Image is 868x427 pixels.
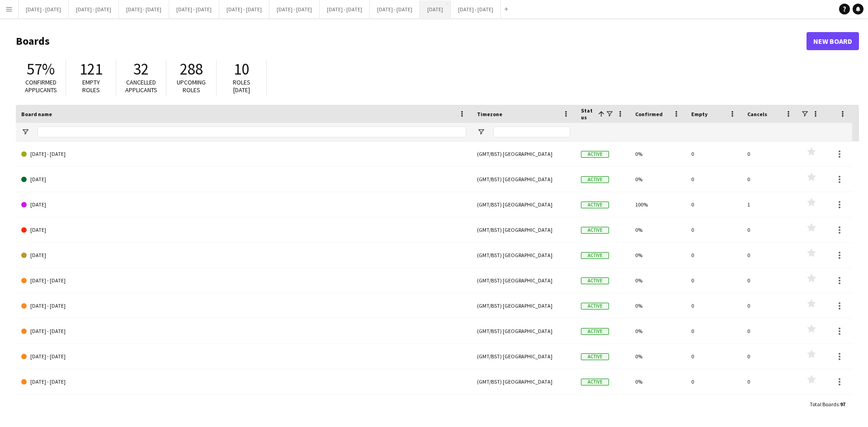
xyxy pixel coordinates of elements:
span: 121 [80,59,103,79]
button: [DATE] - [DATE] [219,0,269,18]
span: 57% [27,59,55,79]
a: [DATE] [21,243,466,268]
button: [DATE] - [DATE] [320,0,370,18]
div: 0 [686,293,742,318]
div: 0 [742,344,798,369]
div: 0% [630,394,686,419]
div: 0 [686,167,742,192]
input: Board name Filter Input [38,127,466,137]
span: Empty roles [82,78,100,94]
button: Open Filter Menu [21,128,29,136]
div: (GMT/BST) [GEOGRAPHIC_DATA] [472,268,576,293]
span: Confirmed [635,111,663,117]
div: : [810,395,845,413]
div: 0 [686,192,742,217]
span: Active [581,277,609,284]
button: [DATE] - [DATE] [451,0,501,18]
span: Total Boards [810,401,839,408]
button: [DATE] - [DATE] [370,0,420,18]
a: [DATE] - [DATE] [21,319,466,344]
a: [DATE] [21,217,466,243]
span: Active [581,227,609,234]
span: Active [581,328,609,335]
div: (GMT/BST) [GEOGRAPHIC_DATA] [472,369,576,394]
div: 0 [742,167,798,192]
span: Cancelled applicants [125,78,157,94]
div: 0 [742,243,798,267]
div: (GMT/BST) [GEOGRAPHIC_DATA] [472,344,576,369]
span: Roles [DATE] [233,78,250,94]
div: 0 [686,217,742,242]
span: 97 [840,401,845,408]
div: 0% [630,167,686,192]
span: Upcoming roles [177,78,206,94]
span: Active [581,202,609,208]
a: [DATE] [21,192,466,217]
div: (GMT/BST) [GEOGRAPHIC_DATA] [472,394,576,419]
div: 0 [742,217,798,242]
span: Empty [691,111,708,117]
div: 0 [686,268,742,293]
button: [DATE] - [DATE] [169,0,219,18]
div: 0 [742,394,798,419]
span: Active [581,151,609,158]
a: New Board [807,32,859,50]
div: 0 [742,268,798,293]
div: 0 [742,369,798,394]
div: (GMT/BST) [GEOGRAPHIC_DATA] [472,243,576,267]
div: 0% [630,319,686,343]
div: 1 [742,192,798,217]
div: 0 [686,141,742,166]
a: [DATE] - [DATE] [21,141,466,167]
div: (GMT/BST) [GEOGRAPHIC_DATA] [472,319,576,343]
div: 0% [630,344,686,369]
input: Timezone Filter Input [493,127,570,137]
div: (GMT/BST) [GEOGRAPHIC_DATA] [472,192,576,217]
div: 0 [686,344,742,369]
span: Board name [21,111,52,117]
div: 0 [686,394,742,419]
span: 10 [234,59,249,79]
a: [DATE] [21,167,466,192]
button: [DATE] - [DATE] [119,0,169,18]
span: 288 [180,59,203,79]
button: Open Filter Menu [477,128,485,136]
div: 0 [742,319,798,343]
div: 0% [630,243,686,267]
a: [DATE] - [DATE] [21,344,466,369]
div: (GMT/BST) [GEOGRAPHIC_DATA] [472,141,576,166]
span: 32 [133,59,149,79]
span: Status [581,107,594,121]
button: [DATE] [420,0,451,18]
div: 100% [630,192,686,217]
div: (GMT/BST) [GEOGRAPHIC_DATA] [472,293,576,318]
a: [DATE] - [DATE] [21,394,466,420]
div: 0% [630,141,686,166]
div: 0 [686,319,742,343]
h1: Boards [16,34,807,48]
a: [DATE] - [DATE] [21,268,466,293]
div: (GMT/BST) [GEOGRAPHIC_DATA] [472,217,576,242]
span: Active [581,303,609,310]
button: [DATE] - [DATE] [69,0,119,18]
span: Timezone [477,111,502,117]
button: [DATE] - [DATE] [269,0,320,18]
div: (GMT/BST) [GEOGRAPHIC_DATA] [472,167,576,192]
div: 0 [742,293,798,318]
div: 0% [630,268,686,293]
div: 0% [630,217,686,242]
span: Active [581,252,609,259]
span: Active [581,379,609,385]
div: 0 [686,369,742,394]
div: 0 [742,141,798,166]
a: [DATE] - [DATE] [21,369,466,394]
span: Active [581,176,609,183]
button: [DATE] - [DATE] [19,0,69,18]
div: 0 [686,243,742,267]
span: Cancels [747,111,767,117]
span: Confirmed applicants [25,78,57,94]
span: Active [581,353,609,360]
div: 0% [630,369,686,394]
a: [DATE] - [DATE] [21,293,466,319]
div: 0% [630,293,686,318]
